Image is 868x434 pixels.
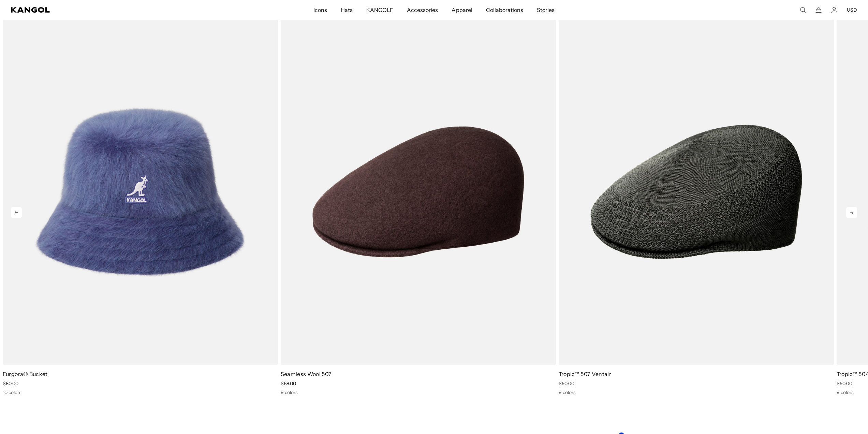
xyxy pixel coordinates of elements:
img: Furgora® Bucket [3,19,278,365]
img: Tropic™ 507 Ventair [559,19,834,365]
a: Account [831,7,837,13]
a: Kangol [11,7,208,13]
div: 8 of 10 [278,19,556,395]
div: 9 of 10 [556,19,834,395]
button: Cart [815,7,822,13]
div: 9 colors [559,389,834,395]
button: USD [847,7,857,13]
a: Seamless Wool 507 [281,371,332,377]
span: $68.00 [281,380,296,387]
summary: Search here [800,7,806,13]
a: Tropic™ 507 Ventair [559,371,611,377]
div: 10 colors [3,389,278,395]
div: 9 colors [281,389,556,395]
span: $50.00 [837,380,852,387]
span: $50.00 [559,380,574,387]
span: $80.00 [3,380,18,387]
img: Seamless Wool 507 [281,19,556,365]
a: Furgora® Bucket [3,371,48,377]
